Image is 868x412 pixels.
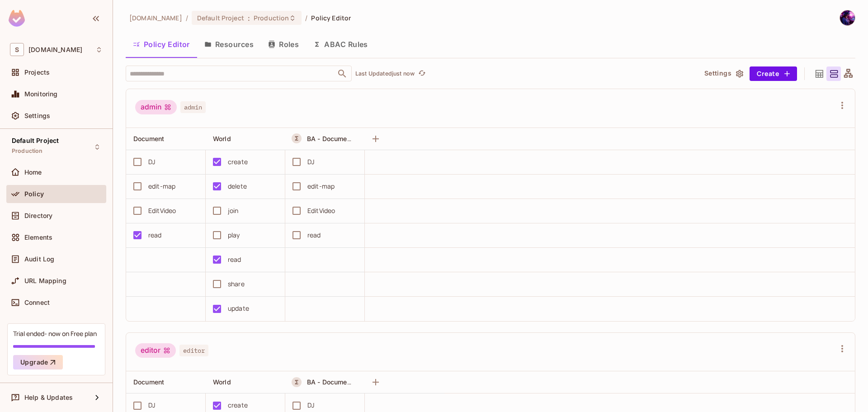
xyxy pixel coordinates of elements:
[24,190,44,198] span: Policy
[228,230,240,240] div: play
[28,46,82,53] span: Workspace: savameta.com
[228,279,245,289] div: share
[135,343,176,358] div: editor
[12,137,59,144] span: Default Project
[10,43,24,56] span: S
[701,66,746,81] button: Settings
[415,68,427,79] span: Click to refresh data
[9,10,25,27] img: SReyMgAAAABJRU5ErkJggg==
[133,135,164,142] span: Document
[126,33,197,56] button: Policy Editor
[336,67,349,80] button: Open
[213,135,231,142] span: World
[261,33,306,56] button: Roles
[307,134,353,143] span: BA - Document
[292,377,302,387] button: A Resource Set is a dynamically conditioned resource, defined by real-time criteria.
[197,14,244,22] span: Default Project
[24,90,58,98] span: Monitoring
[179,345,208,356] span: editor
[306,33,375,56] button: ABAC Rules
[254,14,289,22] span: Production
[228,157,248,167] div: create
[418,69,426,78] span: refresh
[213,378,231,386] span: World
[148,157,155,167] div: DJ
[13,355,63,369] button: Upgrade
[24,394,73,401] span: Help & Updates
[355,70,415,77] p: Last Updated just now
[305,14,307,22] li: /
[228,255,241,265] div: read
[135,100,177,114] div: admin
[307,378,353,386] span: BA - Document
[307,230,321,240] div: read
[148,230,162,240] div: read
[24,112,50,119] span: Settings
[24,256,54,263] span: Audit Log
[24,234,52,241] span: Elements
[197,33,261,56] button: Resources
[840,10,855,25] img: Sơn Trần Văn
[13,329,97,338] div: Trial ended- now on Free plan
[186,14,188,22] li: /
[133,378,164,386] span: Document
[12,147,43,155] span: Production
[24,69,50,76] span: Projects
[180,101,206,113] span: admin
[228,303,249,313] div: update
[416,68,427,79] button: refresh
[311,14,351,22] span: Policy Editor
[24,299,50,306] span: Connect
[24,169,42,176] span: Home
[129,14,182,22] span: the active workspace
[148,181,175,191] div: edit-map
[307,181,335,191] div: edit-map
[247,14,250,22] span: :
[228,181,247,191] div: delete
[228,400,248,410] div: create
[24,277,66,284] span: URL Mapping
[24,212,52,219] span: Directory
[750,66,797,81] button: Create
[292,133,302,143] button: A Resource Set is a dynamically conditioned resource, defined by real-time criteria.
[148,206,176,216] div: EditVideo
[307,400,314,410] div: DJ
[307,157,314,167] div: DJ
[148,400,155,410] div: DJ
[228,206,239,216] div: join
[307,206,335,216] div: EditVideo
